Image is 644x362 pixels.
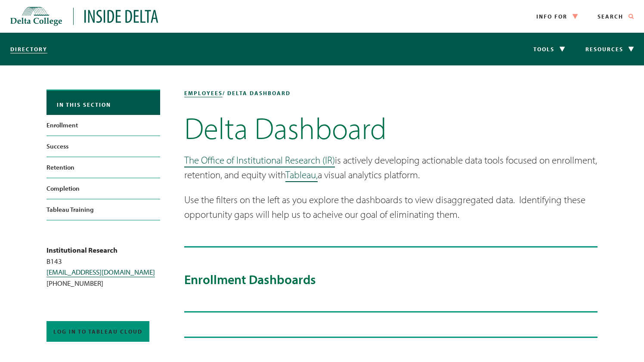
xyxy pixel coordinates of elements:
[46,136,160,157] a: Success
[46,267,155,276] a: [EMAIL_ADDRESS][DOMAIN_NAME]
[285,168,318,181] a: Tableau,
[46,115,160,136] a: Enrollment
[46,321,149,342] a: Log in to Tableau Cloud
[523,33,575,65] button: Tools
[46,157,160,178] a: Retention
[223,90,291,96] span: / Delta Dashboard
[46,278,103,288] span: [PHONE_NUMBER]
[575,33,644,65] button: Resources
[184,114,598,142] h1: Delta Dashboard
[46,178,160,199] a: Completion
[46,199,160,220] a: Tableau Training
[10,46,47,53] a: Directory
[53,328,142,335] span: Log in to Tableau Cloud
[46,91,160,115] button: In this section
[184,192,598,222] p: Use the filters on the left as you explore the dashboards to view disaggregated data. Identifying...
[184,90,223,96] a: employees
[184,153,598,183] p: is actively developing actionable data tools focused on enrollment, retention, and equity with a ...
[184,272,598,287] h2: Enrollment Dashboards
[46,257,62,266] span: B143
[46,245,118,254] strong: Institutional Research
[184,154,335,166] a: The Office of Institutional Research (IR)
